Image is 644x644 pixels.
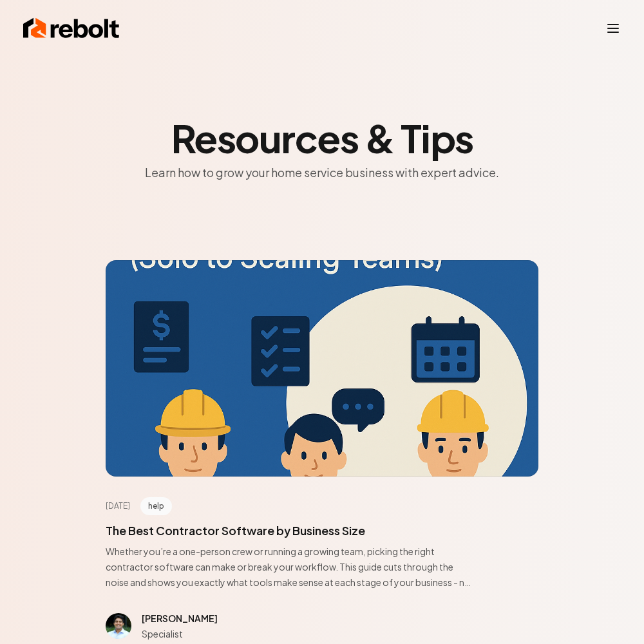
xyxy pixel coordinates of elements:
span: [PERSON_NAME] [142,612,218,624]
time: [DATE] [106,501,130,511]
p: Learn how to grow your home service business with expert advice. [106,162,538,183]
span: help [140,497,172,515]
a: The Best Contractor Software by Business Size [106,523,365,538]
h2: Resources & Tips [106,118,538,157]
img: Rebolt Logo [23,15,120,41]
button: Toggle mobile menu [605,21,621,36]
